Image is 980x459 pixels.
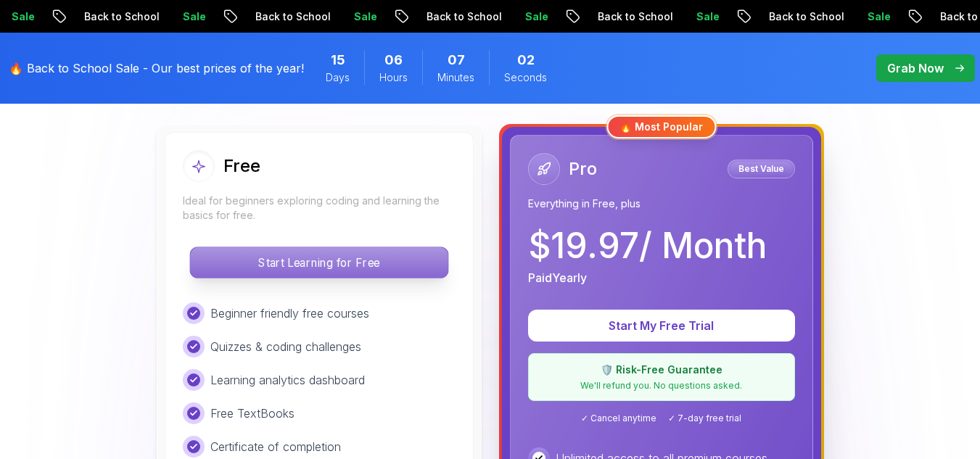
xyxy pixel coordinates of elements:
p: Sale [334,9,381,24]
p: We'll refund you. No questions asked. [538,380,786,392]
h2: Pro [569,157,597,181]
p: Beginner friendly free courses [210,305,369,322]
p: Start Learning for Free [190,247,448,278]
p: Grab Now [887,59,944,77]
span: Minutes [437,70,474,85]
p: $ 19.97 / Month [528,228,767,263]
p: Free TextBooks [210,405,295,422]
p: Sale [163,9,210,24]
button: Start Learning for Free [189,247,448,278]
p: Quizzes & coding challenges [210,338,361,355]
p: Paid Yearly [528,269,587,286]
span: Seconds [504,70,547,85]
button: Start My Free Trial [528,310,795,342]
a: Start My Free Trial [528,318,795,333]
p: Back to School [578,9,677,24]
p: Sale [677,9,723,24]
p: Sale [848,9,894,24]
p: Back to School [65,9,163,24]
p: 🔥 Back to School Sale - Our best prices of the year! [9,59,304,77]
p: Everything in Free, plus [528,197,795,211]
p: Back to School [236,9,334,24]
p: 🛡️ Risk-Free Guarantee [538,363,786,377]
span: ✓ Cancel anytime [581,413,656,424]
p: Ideal for beginners exploring coding and learning the basics for free. [183,194,456,223]
p: Sale [506,9,552,24]
span: 15 Days [331,50,345,70]
span: Days [326,70,350,85]
span: 2 Seconds [517,50,535,70]
p: Certificate of completion [210,438,341,455]
span: Hours [379,70,408,85]
p: Back to School [749,9,848,24]
span: ✓ 7-day free trial [668,413,741,424]
span: 6 Hours [384,50,403,70]
span: 7 Minutes [448,50,465,70]
p: Start My Free Trial [545,317,778,334]
a: Start Learning for Free [183,255,456,270]
p: Learning analytics dashboard [210,371,365,389]
h2: Free [223,154,260,178]
p: Best Value [730,162,793,176]
p: Back to School [407,9,506,24]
